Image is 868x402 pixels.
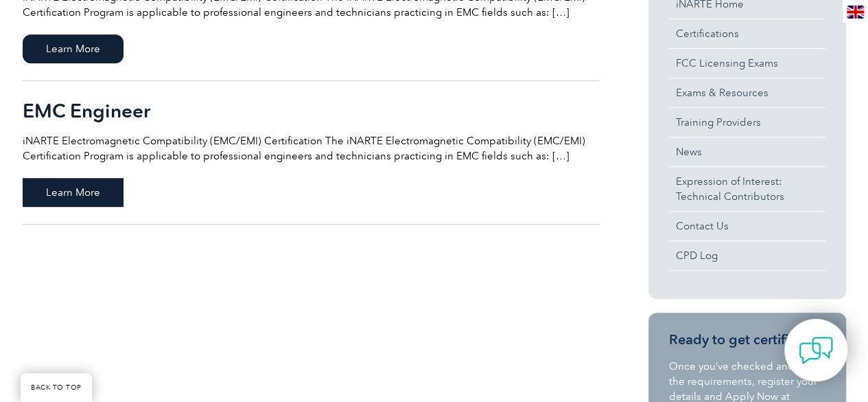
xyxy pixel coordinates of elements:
span: Learn More [23,34,124,63]
p: iNARTE Electromagnetic Compatibility (EMC/EMI) Certification The iNARTE Electromagnetic Compatibi... [23,133,599,164]
a: EMC Engineer iNARTE Electromagnetic Compatibility (EMC/EMI) Certification The iNARTE Electromagne... [23,81,599,225]
a: CPD Log [669,241,825,270]
img: en [847,5,864,19]
h2: EMC Engineer [23,100,599,122]
img: contact-chat.png [799,333,833,368]
a: Contact Us [669,212,825,241]
a: News [669,137,825,166]
h3: Ready to get certified? [669,331,825,348]
a: Certifications [669,19,825,48]
a: BACK TO TOP [21,373,92,402]
a: Exams & Resources [669,78,825,107]
a: FCC Licensing Exams [669,49,825,78]
a: Training Providers [669,108,825,137]
span: Learn More [23,178,124,207]
a: Expression of Interest:Technical Contributors [669,167,825,211]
